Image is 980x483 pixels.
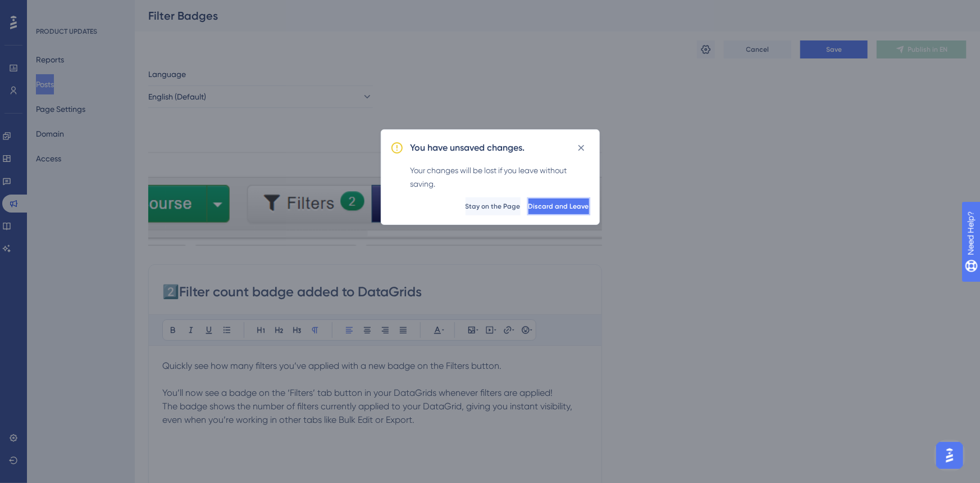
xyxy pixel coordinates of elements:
[466,202,521,211] span: Stay on the Page
[528,202,589,211] span: Discard and Leave
[933,439,967,472] iframe: UserGuiding AI Assistant Launcher
[411,141,525,155] h2: You have unsaved changes.
[411,164,590,191] div: Your changes will be lost if you leave without saving.
[26,3,70,16] span: Need Help?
